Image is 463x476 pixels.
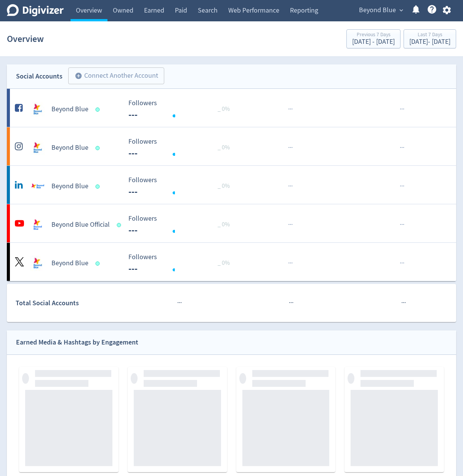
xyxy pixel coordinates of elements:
[125,176,239,197] svg: Followers ---
[7,27,44,51] h1: Overview
[218,221,230,228] span: _ 0%
[218,182,230,190] span: _ 0%
[7,204,456,242] a: Beyond Blue Official undefinedBeyond Blue Official Followers --- Followers --- _ 0%······
[30,179,45,194] img: Beyond Blue undefined
[51,220,110,229] h5: Beyond Blue Official
[288,143,290,152] span: ·
[125,138,239,158] svg: Followers ---
[96,146,102,150] span: Data last synced: 2 Sep 2025, 5:02pm (AEST)
[401,104,403,114] span: ·
[51,105,88,114] h5: Beyond Blue
[400,258,401,268] span: ·
[177,298,179,308] span: ·
[117,223,123,227] span: Data last synced: 3 Sep 2025, 4:01am (AEST)
[7,166,456,204] a: Beyond Blue undefinedBeyond Blue Followers --- Followers --- _ 0%······
[125,99,239,120] svg: Followers ---
[7,243,456,281] a: Beyond Blue undefinedBeyond Blue Followers --- Followers --- _ 0%······
[30,140,45,155] img: Beyond Blue undefined
[403,181,404,191] span: ·
[290,143,291,152] span: ·
[291,143,293,152] span: ·
[400,104,401,114] span: ·
[409,32,450,38] div: Last 7 Days
[179,298,180,308] span: ·
[403,298,404,308] span: ·
[290,220,291,229] span: ·
[125,215,239,235] svg: Followers ---
[359,4,396,16] span: Beyond Blue
[68,67,164,84] button: Connect Another Account
[62,69,164,84] a: Connect Another Account
[7,89,456,127] a: Beyond Blue undefinedBeyond Blue Followers --- Followers --- _ 0%······
[96,184,102,189] span: Data last synced: 3 Sep 2025, 12:01pm (AEST)
[218,144,230,151] span: _ 0%
[403,220,404,229] span: ·
[401,181,403,191] span: ·
[16,337,138,348] div: Earned Media & Hashtags by Engagement
[75,72,82,80] span: add_circle
[291,181,293,191] span: ·
[51,259,88,268] h5: Beyond Blue
[356,4,405,16] button: Beyond Blue
[30,217,45,232] img: Beyond Blue Official undefined
[404,298,406,308] span: ·
[401,258,403,268] span: ·
[16,298,123,309] div: Total Social Accounts
[398,7,405,14] span: expand_more
[346,29,401,48] button: Previous 7 Days[DATE] - [DATE]
[218,259,230,267] span: _ 0%
[290,298,292,308] span: ·
[7,127,456,165] a: Beyond Blue undefinedBeyond Blue Followers --- Followers --- _ 0%······
[16,71,62,82] div: Social Accounts
[403,104,404,114] span: ·
[288,258,290,268] span: ·
[96,107,102,112] span: Data last synced: 3 Sep 2025, 5:02pm (AEST)
[96,261,102,266] span: Data last synced: 3 Sep 2025, 4:02am (AEST)
[291,258,293,268] span: ·
[292,298,293,308] span: ·
[289,298,290,308] span: ·
[400,220,401,229] span: ·
[409,38,450,45] div: [DATE] - [DATE]
[352,32,395,38] div: Previous 7 Days
[218,105,230,113] span: _ 0%
[400,143,401,152] span: ·
[290,258,291,268] span: ·
[290,104,291,114] span: ·
[51,182,88,191] h5: Beyond Blue
[288,181,290,191] span: ·
[51,143,88,152] h5: Beyond Blue
[400,181,401,191] span: ·
[401,143,403,152] span: ·
[404,29,456,48] button: Last 7 Days[DATE]- [DATE]
[401,298,403,308] span: ·
[403,143,404,152] span: ·
[180,298,182,308] span: ·
[401,220,403,229] span: ·
[125,253,239,274] svg: Followers ---
[291,220,293,229] span: ·
[291,104,293,114] span: ·
[403,258,404,268] span: ·
[288,104,290,114] span: ·
[30,102,45,117] img: Beyond Blue undefined
[288,220,290,229] span: ·
[290,181,291,191] span: ·
[352,38,395,45] div: [DATE] - [DATE]
[30,256,45,271] img: Beyond Blue undefined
